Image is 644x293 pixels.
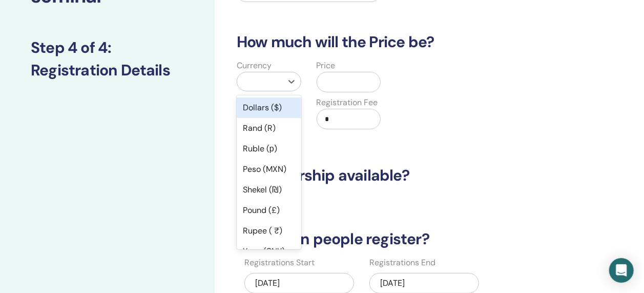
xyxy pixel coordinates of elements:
[31,38,184,57] h3: Step 4 of 4 :
[244,257,315,269] label: Registrations Start
[237,200,301,221] div: Pound (£)
[237,159,301,180] div: Peso (MXN)
[369,257,435,269] label: Registrations End
[231,33,562,51] h3: How much will the Price be?
[237,118,301,139] div: Rand (R)
[231,230,562,248] h3: When can people register?
[231,166,562,185] h3: Is scholarship available?
[237,60,272,72] label: Currency
[609,258,634,283] div: Open Intercom Messenger
[317,96,378,109] label: Registration Fee
[317,60,336,72] label: Price
[237,97,301,118] div: Dollars ($)
[237,221,301,241] div: Rupee ( ₹)
[31,61,184,80] h3: Registration Details
[237,241,301,262] div: Yuan (CNY)
[237,180,301,200] div: Shekel (₪)
[237,139,301,159] div: Ruble (р)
